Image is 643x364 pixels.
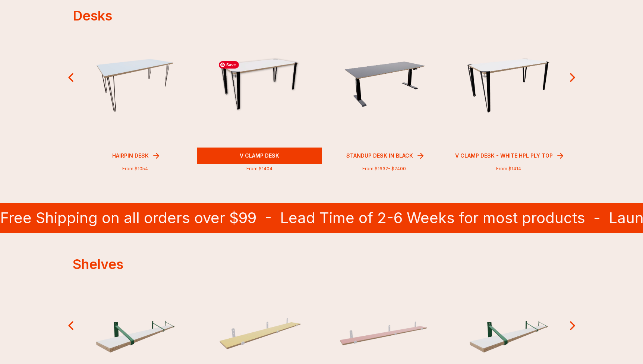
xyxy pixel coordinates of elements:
[197,166,322,172] p: From $ 1404
[73,257,571,272] h2: Shelves
[109,149,152,162] h3: Hairpin Desk
[452,149,556,162] h3: V Clamp Desk - white HPL ply top
[446,166,571,172] p: From $ 1414
[197,23,322,172] a: prdV Clamp DeskFrom $1404
[91,314,179,354] img: prd
[464,56,553,114] img: prd
[73,166,197,172] p: From $ 1054
[343,149,416,162] h3: Standup Desk in Black
[91,58,179,113] img: prd
[219,61,239,69] span: Save
[322,23,446,172] a: prdStandup Desk in BlackFrom $1632- $2400
[215,57,304,113] img: prd
[446,23,571,172] a: prdV Clamp Desk - white HPL ply topFrom $1414
[340,320,428,348] img: prd
[388,166,406,171] span: - $ 2400
[322,166,446,172] p: From $ 1632
[340,57,428,114] img: prd
[73,23,197,172] a: prdHairpin DeskFrom $1054
[215,317,304,350] img: prd
[464,314,553,354] img: prd
[237,149,282,162] h3: V Clamp Desk
[73,8,571,23] h2: Desks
